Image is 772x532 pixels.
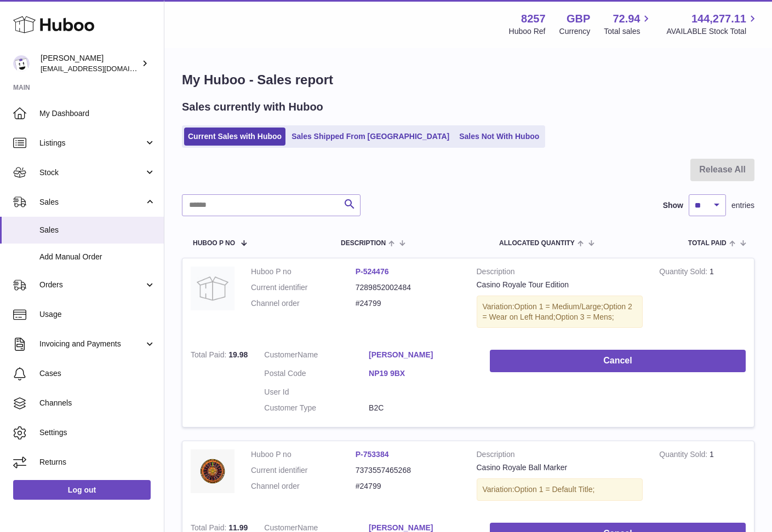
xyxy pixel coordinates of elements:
[251,481,356,491] dt: Channel order
[251,282,356,293] dt: Current identifier
[41,64,161,73] span: [EMAIL_ADDRESS][DOMAIN_NAME]
[13,480,151,500] a: Log out
[39,252,156,262] span: Add Manual Order
[228,350,248,359] span: 19.98
[613,11,640,26] span: 72.94
[499,240,575,247] span: ALLOCATED Quantity
[659,267,710,279] strong: Quantity Sold
[477,296,643,328] div: Variation:
[567,11,590,26] strong: GBP
[604,11,653,37] a: 72.94 Total sales
[264,350,369,363] dt: Name
[264,403,369,413] dt: Customer Type
[191,449,235,493] img: 82571695303554.jpg
[651,441,754,514] td: 1
[341,240,386,247] span: Description
[39,138,144,148] span: Listings
[39,398,156,408] span: Channels
[251,465,356,476] dt: Current identifier
[514,485,595,494] span: Option 1 = Default Title;
[651,258,754,342] td: 1
[691,11,746,26] span: 144,277.11
[477,267,643,280] strong: Description
[39,339,144,349] span: Invoicing and Payments
[191,350,228,362] strong: Total Paid
[666,26,759,37] span: AVAILABLE Stock Total
[509,26,546,37] div: Huboo Ref
[731,200,754,211] span: entries
[251,298,356,309] dt: Channel order
[356,298,460,309] dd: #24799
[663,200,683,211] label: Show
[39,309,156,320] span: Usage
[264,350,298,359] span: Customer
[39,225,156,235] span: Sales
[604,26,653,37] span: Total sales
[182,71,754,89] h1: My Huboo - Sales report
[251,267,356,277] dt: Huboo P no
[41,53,139,74] div: [PERSON_NAME]
[455,128,543,146] a: Sales Not With Huboo
[477,462,643,473] div: Casino Royale Ball Marker
[39,197,144,207] span: Sales
[483,302,632,321] span: Option 2 = Wear on Left Hand;
[666,11,759,37] a: 144,277.11 AVAILABLE Stock Total
[251,449,356,460] dt: Huboo P no
[191,267,235,310] img: no-photo.jpg
[556,313,614,321] span: Option 3 = Mens;
[356,481,460,491] dd: #24799
[477,478,643,501] div: Variation:
[490,350,746,372] button: Cancel
[477,449,643,462] strong: Description
[559,26,591,37] div: Currency
[369,350,473,360] a: [PERSON_NAME]
[477,280,643,290] div: Casino Royale Tour Edition
[39,368,156,379] span: Cases
[264,523,298,532] span: Customer
[13,55,30,72] img: don@skinsgolf.com
[228,523,248,532] span: 11.99
[369,403,473,413] dd: B2C
[514,302,603,311] span: Option 1 = Medium/Large;
[264,368,369,381] dt: Postal Code
[356,267,389,276] a: P-524476
[39,280,144,290] span: Orders
[39,427,156,438] span: Settings
[688,240,727,247] span: Total paid
[288,128,453,146] a: Sales Shipped From [GEOGRAPHIC_DATA]
[39,167,144,178] span: Stock
[659,450,710,461] strong: Quantity Sold
[264,387,369,397] dt: User Id
[182,100,323,114] h2: Sales currently with Huboo
[369,368,473,379] a: NP19 9BX
[39,457,156,467] span: Returns
[356,465,460,476] dd: 7373557465268
[193,240,235,247] span: Huboo P no
[39,108,156,119] span: My Dashboard
[184,128,285,146] a: Current Sales with Huboo
[521,11,546,26] strong: 8257
[356,450,389,459] a: P-753384
[356,282,460,293] dd: 7289852002484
